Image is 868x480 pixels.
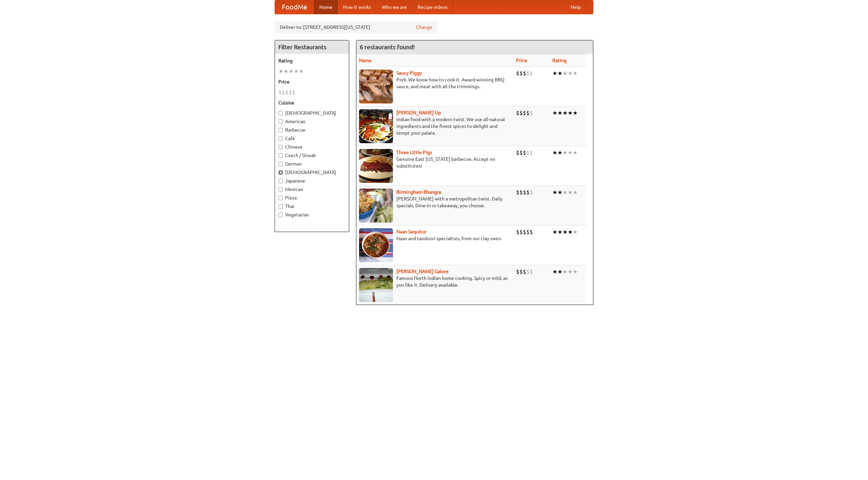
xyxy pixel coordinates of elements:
[530,268,533,275] li: $
[557,268,563,275] li: ★
[275,0,314,14] a: FoodMe
[359,109,393,143] img: curryup.jpg
[359,189,393,223] img: bhangra.jpg
[278,136,283,141] input: Cafe
[573,189,578,196] li: ★
[565,0,586,14] a: Help
[516,228,519,236] li: $
[557,109,563,117] li: ★
[289,68,294,75] li: ★
[552,268,557,275] li: ★
[526,189,530,196] li: $
[283,68,289,75] li: ★
[289,89,292,96] li: $
[275,40,349,54] h4: Filter Restaurants
[552,70,557,77] li: ★
[278,179,283,183] input: Japanese
[526,268,530,275] li: $
[278,57,346,64] h5: Rating
[519,70,523,77] li: $
[568,228,573,236] li: ★
[519,189,523,196] li: $
[278,145,283,149] input: Chinese
[278,118,346,125] label: American
[359,275,511,288] p: Famous North Indian home cooking. Spicy or mild, as you like it. Delivery available.
[278,89,282,96] li: $
[568,189,573,196] li: ★
[516,189,519,196] li: $
[278,203,346,210] label: Thai
[285,89,289,96] li: $
[278,213,283,217] input: Vegetarian
[278,186,346,193] label: Mexican
[519,268,523,275] li: $
[552,149,557,156] li: ★
[552,228,557,236] li: ★
[278,162,283,166] input: German
[278,135,346,142] label: Cafe
[526,70,530,77] li: $
[278,152,346,159] label: Czech / Slovak
[523,189,526,196] li: $
[519,149,523,156] li: $
[563,189,568,196] li: ★
[563,228,568,236] li: ★
[275,21,437,33] div: Deliver to: [STREET_ADDRESS][US_STATE]
[278,111,283,115] input: [DEMOGRAPHIC_DATA]
[282,89,285,96] li: $
[557,189,563,196] li: ★
[557,228,563,236] li: ★
[563,109,568,117] li: ★
[396,269,449,274] a: [PERSON_NAME] Galore
[278,169,346,176] label: [DEMOGRAPHIC_DATA]
[359,235,511,242] p: Naan and tandoori specialties, from our clay oven.
[523,228,526,236] li: $
[278,177,346,184] label: Japanese
[526,149,530,156] li: $
[530,228,533,236] li: $
[526,109,530,117] li: $
[516,149,519,156] li: $
[516,70,519,77] li: $
[530,70,533,77] li: $
[552,58,567,63] a: Rating
[359,70,393,103] img: saucy.jpg
[519,228,523,236] li: $
[396,150,432,155] a: Three Little Pigs
[573,109,578,117] li: ★
[278,143,346,150] label: Chinese
[396,189,441,195] b: Birmingham Bhangra
[278,204,283,209] input: Thai
[278,128,283,132] input: Barbecue
[563,149,568,156] li: ★
[278,110,346,116] label: [DEMOGRAPHIC_DATA]
[359,195,511,209] p: [PERSON_NAME] with a metropolitan twist. Daily specials. Dine-in or takeaway, you choose.
[314,0,338,14] a: Home
[552,109,557,117] li: ★
[523,70,526,77] li: $
[376,0,412,14] a: Who we are
[360,44,415,50] ng-pluralize: 6 restaurants found!
[568,149,573,156] li: ★
[359,228,393,262] img: naansequitur.jpg
[278,211,346,218] label: Vegetarian
[568,268,573,275] li: ★
[516,58,527,63] a: Price
[519,109,523,117] li: $
[396,229,427,234] a: Naan Sequitur
[338,0,376,14] a: How it works
[516,268,519,275] li: $
[278,119,283,124] input: American
[557,149,563,156] li: ★
[573,70,578,77] li: ★
[396,110,441,115] a: [PERSON_NAME] Up
[573,228,578,236] li: ★
[526,228,530,236] li: $
[523,149,526,156] li: $
[573,268,578,275] li: ★
[563,70,568,77] li: ★
[278,99,346,106] h5: Cuisine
